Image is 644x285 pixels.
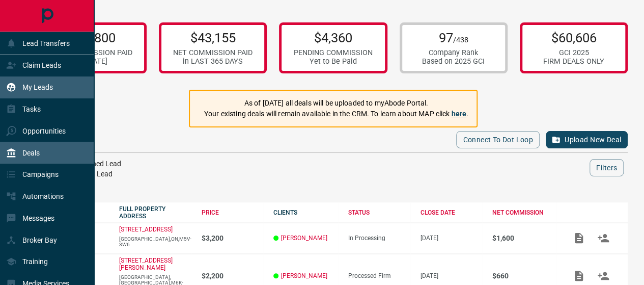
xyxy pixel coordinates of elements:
button: Filters [590,159,624,176]
div: GCI 2025 [543,48,604,57]
span: /438 [453,36,468,44]
p: $60,606 [543,30,604,45]
p: [DATE] [421,235,482,242]
div: FULL PROPERTY ADDRESS [119,205,191,220]
a: here [451,110,466,118]
div: Based on 2025 GCI [422,57,485,66]
p: [GEOGRAPHIC_DATA],ON,M5V-3W6 [119,236,191,247]
p: As of [DATE] all deals will be uploaded to myAbode Portal. [204,98,468,109]
div: CLIENTS [273,209,338,216]
span: Add / View Documents [567,234,591,241]
div: CLOSE DATE [421,209,482,216]
span: Match Clients [591,234,615,241]
div: FIRM DEALS ONLY [543,57,604,66]
a: [STREET_ADDRESS][PERSON_NAME] [119,257,173,271]
a: [PERSON_NAME] [281,235,327,242]
div: STATUS [348,209,410,216]
p: [DATE] [421,272,482,279]
p: $1,600 [492,234,556,242]
p: $2,200 [202,272,263,280]
p: $4,360 [294,30,373,45]
div: NET COMMISSION [492,209,556,216]
span: Match Clients [591,272,615,279]
button: Connect to Dot Loop [456,131,540,148]
p: $3,200 [202,234,263,242]
a: [PERSON_NAME] [281,272,327,279]
a: [STREET_ADDRESS] [119,226,173,233]
div: In Processing [348,235,410,242]
p: $43,155 [173,30,253,45]
div: Processed Firm [348,272,410,279]
button: Upload New Deal [546,131,628,148]
span: Add / View Documents [567,272,591,279]
div: PENDING COMMISSION [294,48,373,57]
div: in LAST 365 DAYS [173,57,253,66]
p: $660 [492,272,556,280]
p: Your existing deals will remain available in the CRM. To learn about MAP click . [204,109,468,119]
div: PRICE [202,209,263,216]
div: Yet to Be Paid [294,57,373,66]
div: Company Rank [422,48,485,57]
div: NET COMMISSION PAID [173,48,253,57]
p: 97 [422,30,485,45]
